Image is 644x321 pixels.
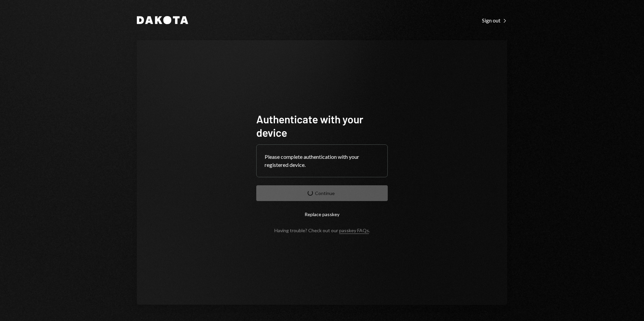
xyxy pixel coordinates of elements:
[256,206,388,222] button: Replace passkey
[256,112,388,139] h1: Authenticate with your device
[274,228,370,233] div: Having trouble? Check out our .
[265,153,379,169] div: Please complete authentication with your registered device.
[339,228,369,234] a: passkey FAQs
[482,17,507,24] div: Sign out
[482,16,507,24] a: Sign out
